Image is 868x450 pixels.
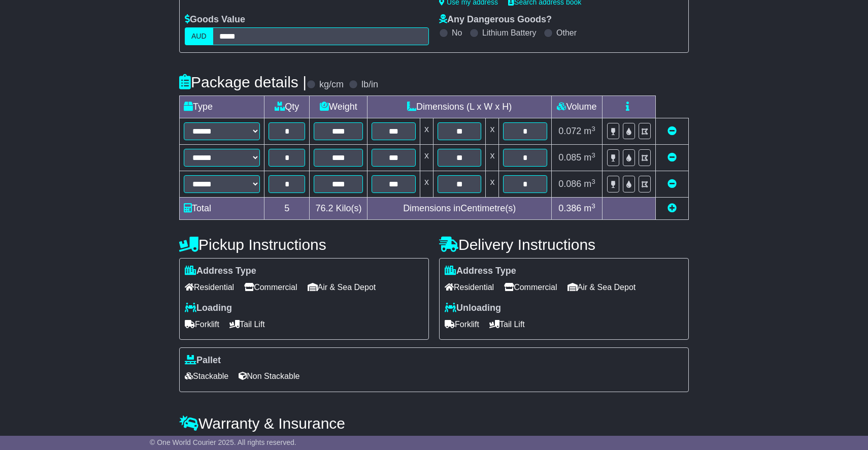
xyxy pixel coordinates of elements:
label: Unloading [445,303,501,314]
h4: Pickup Instructions [179,236,429,253]
span: Tail Lift [489,316,525,332]
span: 0.386 [558,203,581,213]
td: x [420,145,433,171]
td: Kilo(s) [310,198,368,220]
label: kg/cm [319,79,344,90]
label: lb/in [361,79,378,90]
td: x [486,145,499,171]
label: Address Type [185,266,256,277]
span: 76.2 [315,203,333,213]
span: m [584,152,595,163]
span: Residential [185,279,234,295]
td: Dimensions (L x W x H) [368,96,552,118]
span: Commercial [504,279,557,295]
span: Air & Sea Depot [567,279,636,295]
td: x [486,118,499,145]
td: x [420,171,433,198]
span: 0.085 [558,152,581,163]
span: Forklift [445,316,479,332]
td: 5 [264,198,310,220]
span: m [584,126,595,136]
label: Lithium Battery [482,28,537,38]
label: Other [556,28,577,38]
a: Remove this item [667,179,677,189]
span: Stackable [185,368,228,384]
td: Dimensions in Centimetre(s) [368,198,552,220]
sup: 3 [591,151,595,159]
span: Tail Lift [229,316,265,332]
span: 0.086 [558,179,581,189]
span: Forklift [185,316,219,332]
sup: 3 [591,202,595,210]
span: Air & Sea Depot [308,279,376,295]
label: Address Type [445,266,516,277]
a: Remove this item [667,152,677,163]
h4: Delivery Instructions [439,236,689,253]
label: Pallet [185,355,221,366]
span: © One World Courier 2025. All rights reserved. [150,438,296,446]
td: Weight [310,96,368,118]
h4: Warranty & Insurance [179,415,689,432]
a: Remove this item [667,126,677,136]
td: Qty [264,96,310,118]
h4: Package details | [179,74,307,90]
sup: 3 [591,125,595,133]
td: x [486,171,499,198]
label: No [452,28,462,38]
label: Loading [185,303,232,314]
td: Type [180,96,264,118]
td: Total [180,198,264,220]
td: x [420,118,433,145]
a: Add new item [667,203,677,213]
span: m [584,179,595,189]
td: Volume [551,96,602,118]
label: Goods Value [185,14,245,25]
sup: 3 [591,178,595,185]
label: AUD [185,27,213,45]
span: m [584,203,595,213]
span: Residential [445,279,494,295]
span: Commercial [244,279,297,295]
span: 0.072 [558,126,581,136]
span: Non Stackable [239,368,299,384]
label: Any Dangerous Goods? [439,14,552,25]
